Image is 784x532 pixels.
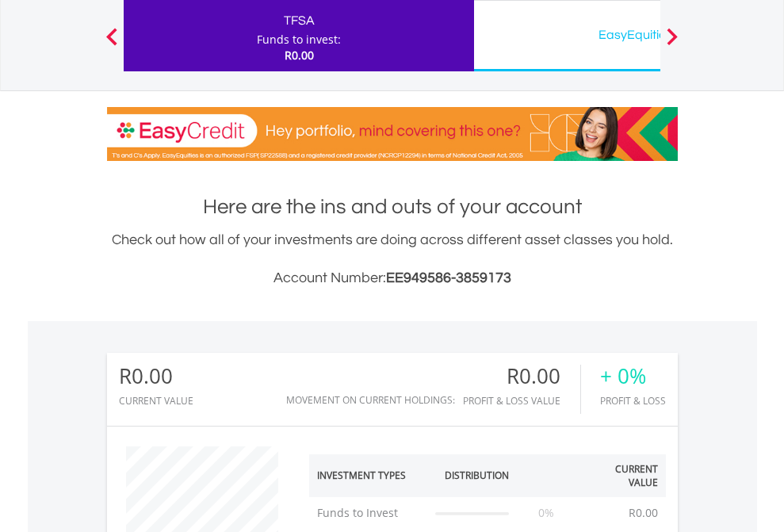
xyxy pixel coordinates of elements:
button: Next [656,36,688,52]
span: R0.00 [285,48,314,63]
th: Current Value [576,454,666,497]
div: + 0% [600,365,666,388]
td: Funds to Invest [309,497,428,529]
div: Check out how all of your investments are doing across different asset classes you hold. [107,229,678,289]
button: Previous [96,36,128,52]
th: Investment Types [309,454,428,497]
div: CURRENT VALUE [119,396,193,406]
div: Profit & Loss [600,396,666,406]
div: Funds to invest: [257,32,341,48]
img: EasyCredit Promotion Banner [107,107,678,161]
div: Movement on Current Holdings: [286,395,455,405]
td: 0% [517,497,576,529]
div: TFSA [133,10,465,32]
h3: Account Number: [107,267,678,289]
span: EE949586-3859173 [386,270,511,285]
div: R0.00 [463,365,580,388]
h1: Here are the ins and outs of your account [107,193,678,221]
td: R0.00 [621,497,666,529]
div: Profit & Loss Value [463,396,580,406]
div: Distribution [445,469,509,482]
div: R0.00 [119,365,193,388]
